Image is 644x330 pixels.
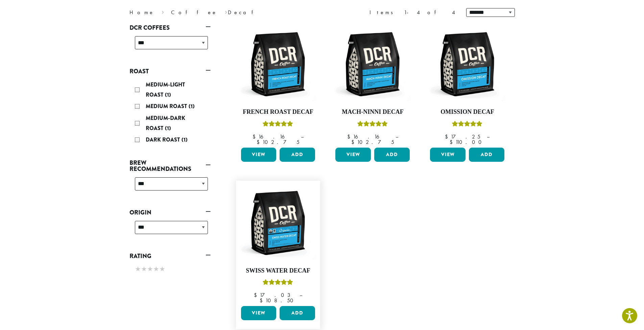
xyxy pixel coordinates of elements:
[135,264,141,274] span: ★
[445,133,451,140] span: $
[260,297,265,304] span: $
[450,138,485,146] bdi: 110.00
[254,291,293,299] bdi: 17.03
[239,108,317,116] h4: French Roast Decaf
[147,264,153,274] span: ★
[165,91,171,99] span: (1)
[162,6,164,17] span: ›
[182,136,188,144] span: (1)
[347,133,353,140] span: $
[450,138,455,146] span: $
[254,291,260,299] span: $
[159,264,165,274] span: ★
[225,6,227,17] span: ›
[300,291,302,299] span: –
[263,278,293,288] div: Rated 5.00 out of 5
[129,33,211,57] div: DCR Coffees
[241,148,277,162] a: View
[129,77,211,149] div: Roast
[239,184,317,304] a: Swiss Water DecafRated 5.00 out of 5
[280,148,315,162] button: Add
[257,138,300,146] bdi: 102.75
[347,133,389,140] bdi: 16.16
[141,264,147,274] span: ★
[396,133,398,140] span: –
[334,25,411,145] a: Mach-Ninni DecafRated 5.00 out of 5
[171,9,217,16] a: Coffee
[129,175,211,199] div: Brew Recommendations
[129,66,211,77] a: Roast
[146,102,189,110] span: Medium Roast
[239,25,317,103] img: DCR-12oz-French-Roast-Decaf-Stock-scaled.png
[369,8,456,17] div: Items 1-4 of 4
[129,262,211,277] div: Rating
[239,184,317,262] img: DCR-12oz-FTO-Swiss-Water-Decaf-Stock-scaled.png
[129,9,154,16] a: Home
[239,267,317,275] h4: Swiss Water Decaf
[146,136,182,144] span: Dark Roast
[351,138,357,146] span: $
[428,108,506,116] h4: Omission Decaf
[357,120,388,130] div: Rated 5.00 out of 5
[129,250,211,262] a: Rating
[129,207,211,218] a: Origin
[334,108,411,116] h4: Mach-Ninni Decaf
[129,218,211,242] div: Origin
[428,25,506,145] a: Omission DecafRated 4.33 out of 5
[374,148,410,162] button: Add
[351,138,394,146] bdi: 102.75
[430,148,466,162] a: View
[189,102,195,110] span: (1)
[129,8,312,17] nav: Breadcrumb
[253,133,258,140] span: $
[129,22,211,33] a: DCR Coffees
[487,133,490,140] span: –
[469,148,504,162] button: Add
[146,114,185,132] span: Medium-Dark Roast
[257,138,262,146] span: $
[334,25,411,103] img: DCR-12oz-Mach-Ninni-Decaf-Stock-scaled.png
[129,157,211,175] a: Brew Recommendations
[153,264,159,274] span: ★
[280,306,315,320] button: Add
[301,133,304,140] span: –
[428,25,506,103] img: DCR-12oz-Omission-Decaf-scaled.png
[146,81,185,99] span: Medium-Light Roast
[263,120,293,130] div: Rated 5.00 out of 5
[452,120,482,130] div: Rated 4.33 out of 5
[445,133,480,140] bdi: 17.25
[260,297,296,304] bdi: 108.50
[335,148,371,162] a: View
[239,25,317,145] a: French Roast DecafRated 5.00 out of 5
[241,306,277,320] a: View
[165,124,171,132] span: (1)
[253,133,294,140] bdi: 16.16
